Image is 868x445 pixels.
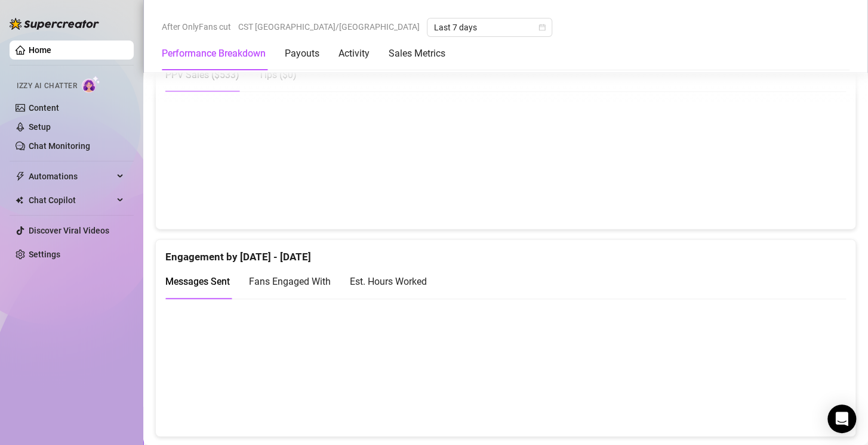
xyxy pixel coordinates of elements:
a: Discover Viral Videos [29,226,109,235]
a: Settings [29,250,60,259]
span: After OnlyFans cut [162,18,231,36]
span: Chat Copilot [29,191,113,210]
div: Activity [338,46,370,61]
span: Automations [29,167,113,186]
img: logo-BBDzfeDw.svg [10,18,99,30]
span: calendar [538,24,546,31]
a: Chat Monitoring [29,141,90,151]
img: Chat Copilot [16,196,23,204]
div: Payouts [285,46,319,61]
img: AI Chatter [82,76,100,93]
a: Content [29,103,59,113]
span: CST [GEOGRAPHIC_DATA]/[GEOGRAPHIC_DATA] [238,18,420,36]
a: Home [29,45,51,55]
div: Performance Breakdown [162,46,266,61]
span: Messages Sent [165,276,230,287]
span: thunderbolt [16,172,25,181]
span: Fans Engaged With [249,276,331,287]
span: Izzy AI Chatter [17,80,77,92]
span: PPV Sales ( $533 ) [165,69,239,80]
div: Sales Metrics [389,46,445,61]
div: Engagement by [DATE] - [DATE] [165,239,846,265]
div: Open Intercom Messenger [827,404,856,433]
a: Setup [29,122,51,132]
span: Last 7 days [434,18,545,36]
span: Tips ( $0 ) [258,69,297,80]
div: Est. Hours Worked [350,274,427,289]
